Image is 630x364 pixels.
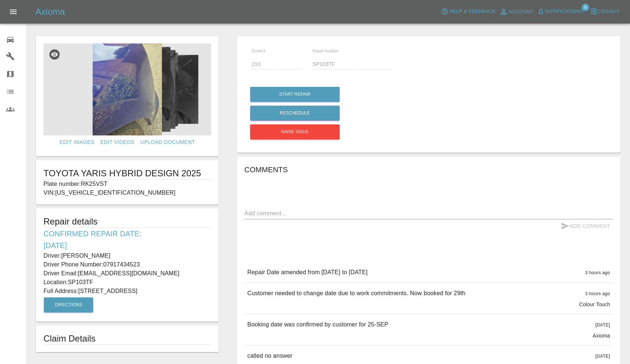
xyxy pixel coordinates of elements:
p: called no answer [247,351,292,360]
span: 3 hours ago [585,291,610,296]
span: Help & Feedback [449,7,495,16]
h5: Repair details [43,216,211,227]
span: 3 hours ago [585,270,610,275]
button: Logout [588,6,621,17]
button: Start Repair [250,87,340,102]
p: Driver Phone Number: 07917434523 [43,260,211,269]
p: Full Address: [STREET_ADDRESS] [43,287,211,296]
a: Edit Videos [97,135,137,149]
span: Notifications [545,7,584,16]
a: Account [497,6,535,18]
h1: Claim Details [43,333,211,344]
img: 874e2806-7da9-44b8-a186-88fb56e8f891 [43,43,211,135]
span: Logout [598,7,619,16]
button: Notifications [535,6,585,17]
h1: TOYOTA YARIS HYBRID DESIGN 2025 [43,167,211,179]
span: Quote £ [252,49,266,53]
h6: Confirmed Repair Date: [DATE] [43,228,211,251]
button: Help & Feedback [439,6,497,17]
button: Raise issue [250,124,340,139]
p: VIN: [US_VEHICLE_IDENTIFICATION_NUMBER] [43,188,211,197]
p: Plate number: RK25VST [43,180,211,188]
p: Colour Touch [579,301,610,308]
span: Account [509,8,533,16]
p: Driver Email: [EMAIL_ADDRESS][DOMAIN_NAME] [43,269,211,278]
button: Reschedule [250,106,340,121]
p: Axioma [592,332,610,339]
span: Repair location [312,49,339,53]
p: Customer needed to change date due to work commitments. Now booked for 29th [247,289,465,298]
a: Edit Images [57,135,97,149]
span: [DATE] [595,354,610,359]
span: 9 [582,4,589,11]
span: [DATE] [595,322,610,328]
h5: Axioma [35,6,65,18]
p: Booking date was confirmed by customer for 25-SEP [247,320,388,329]
h6: Comments [244,164,613,176]
p: Location: SP103TF [43,278,211,287]
p: Driver: [PERSON_NAME] [43,251,211,260]
button: Open drawer [4,3,22,21]
p: Repair Date amended from [DATE] to [DATE] [247,268,368,277]
button: Directions [44,297,93,312]
a: Upload Document [137,135,198,149]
